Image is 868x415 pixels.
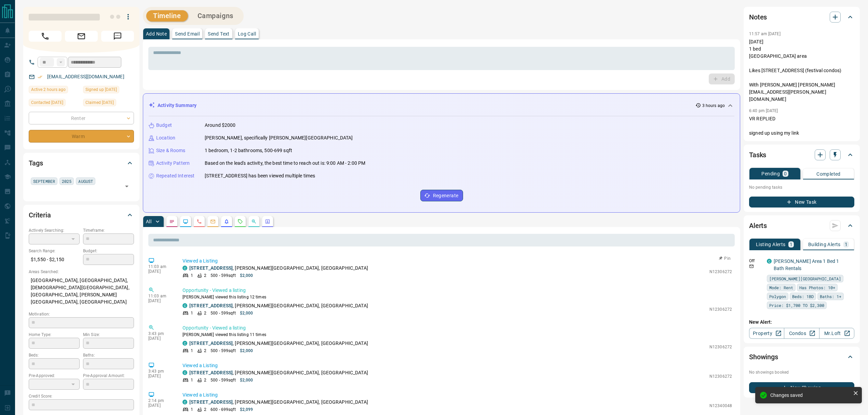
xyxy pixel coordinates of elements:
[816,172,841,176] p: Completed
[749,12,767,23] h2: Notes
[191,310,193,316] p: 1
[182,370,187,375] div: condos.ca
[702,103,725,109] p: 3 hours ago
[709,403,732,409] p: N12340048
[47,74,124,79] a: [EMAIL_ADDRESS][DOMAIN_NAME]
[769,284,793,291] span: Mode: Rent
[761,171,780,176] p: Pending
[820,293,841,300] span: Baths: 1+
[148,331,172,336] p: 3:43 pm
[29,393,134,399] p: Credit Score:
[238,219,243,224] svg: Requests
[148,369,172,374] p: 3:43 pm
[83,86,134,95] div: Fri Aug 01 2025
[205,172,315,179] p: [STREET_ADDRESS] has been viewed multiple times
[749,382,854,393] button: New Showing
[189,340,368,347] p: , [PERSON_NAME][GEOGRAPHIC_DATA], [GEOGRAPHIC_DATA]
[148,398,172,403] p: 2:14 pm
[770,392,850,398] div: Changes saved
[204,310,206,316] p: 2
[29,373,80,379] p: Pre-Approved:
[182,362,732,369] p: Viewed a Listing
[182,303,187,308] div: condos.ca
[191,377,193,383] p: 1
[31,86,66,93] span: Active 2 hours ago
[769,275,841,282] span: [PERSON_NAME][GEOGRAPHIC_DATA]
[148,403,172,408] p: [DATE]
[182,400,187,404] div: condos.ca
[204,272,206,279] p: 2
[211,272,235,279] p: 500 - 599 sqft
[808,242,841,247] p: Building Alerts
[211,406,235,413] p: 600 - 699 sqft
[29,275,134,308] p: [GEOGRAPHIC_DATA], [GEOGRAPHIC_DATA], [DEMOGRAPHIC_DATA][GEOGRAPHIC_DATA], [GEOGRAPHIC_DATA], [PE...
[62,178,71,185] span: 2025
[156,134,175,142] p: Location
[749,115,854,137] p: VR REPLIED signed up using my link
[29,86,80,95] div: Mon Aug 18 2025
[29,158,43,169] h2: Tags
[182,287,732,294] p: Opportunity - Viewed a listing
[709,373,732,379] p: N12306272
[156,147,186,154] p: Size & Rooms
[205,160,365,167] p: Based on the lead's activity, the best time to reach out is: 9:00 AM - 2:00 PM
[191,348,193,354] p: 1
[85,99,114,106] span: Claimed [DATE]
[182,332,732,338] p: [PERSON_NAME] viewed this listing 11 times
[182,257,732,265] p: Viewed a Listing
[182,391,732,399] p: Viewed a Listing
[83,373,134,379] p: Pre-Approval Amount:
[784,328,819,339] a: Condos
[189,399,368,406] p: , [PERSON_NAME][GEOGRAPHIC_DATA], [GEOGRAPHIC_DATA]
[189,265,368,272] p: , [PERSON_NAME][GEOGRAPHIC_DATA], [GEOGRAPHIC_DATA]
[251,219,257,224] svg: Opportunities
[148,269,172,274] p: [DATE]
[83,248,134,254] p: Budget:
[196,219,202,224] svg: Calls
[146,219,151,224] p: All
[148,264,172,269] p: 11:03 am
[749,108,778,113] p: 6:40 pm [DATE]
[38,75,42,79] svg: Email Verified
[767,259,772,264] div: condos.ca
[29,130,134,143] div: Warm
[29,352,80,358] p: Beds:
[749,319,854,326] p: New Alert:
[749,264,754,269] svg: Email
[784,171,787,176] p: 0
[31,99,63,106] span: Contacted [DATE]
[29,210,51,220] h2: Criteria
[65,31,98,42] span: Email
[792,293,814,300] span: Beds: 1BD
[156,160,190,167] p: Activity Pattern
[240,377,253,383] p: $2,000
[83,352,134,358] p: Baths:
[29,112,134,124] div: Renter
[101,31,134,42] span: Message
[33,178,55,185] span: SEPTEMBER
[749,328,784,339] a: Property
[83,99,134,108] div: Fri Aug 01 2025
[749,182,854,192] p: No pending tasks
[191,272,193,279] p: 1
[211,348,235,354] p: 500 - 599 sqft
[211,377,235,383] p: 500 - 599 sqft
[158,102,196,109] p: Activity Summary
[191,406,193,413] p: 1
[189,370,233,375] a: [STREET_ADDRESS]
[774,258,839,271] a: [PERSON_NAME] Area 1 Bed 1 Bath Rentals
[183,219,188,224] svg: Lead Browsing Activity
[749,220,767,231] h2: Alerts
[189,302,368,309] p: , [PERSON_NAME][GEOGRAPHIC_DATA], [GEOGRAPHIC_DATA]
[156,172,194,179] p: Repeated Interest
[29,269,134,275] p: Areas Searched:
[749,147,854,163] div: Tasks
[149,99,734,112] div: Activity Summary3 hours ago
[189,303,233,308] a: [STREET_ADDRESS]
[182,341,187,346] div: condos.ca
[205,134,353,142] p: [PERSON_NAME], specifically [PERSON_NAME][GEOGRAPHIC_DATA]
[749,349,854,365] div: Showings
[29,207,134,223] div: Criteria
[715,255,735,262] button: Pin
[205,122,236,129] p: Around $2000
